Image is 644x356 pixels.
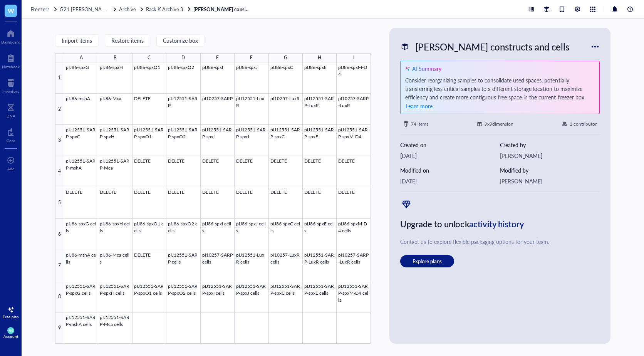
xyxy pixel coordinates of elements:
[250,53,253,62] div: F
[7,138,15,143] div: Core
[406,102,433,110] span: Learn more
[55,156,64,187] div: 4
[7,101,15,118] a: DNA
[55,34,99,47] button: Import items
[163,37,198,44] span: Customize box
[60,5,120,13] span: G21 [PERSON_NAME] -80
[55,187,64,218] div: 5
[9,329,13,332] span: NH
[55,125,64,156] div: 3
[400,166,500,175] div: Modified on
[2,64,20,69] div: Notebook
[3,314,19,319] div: Free plan
[1,40,20,44] div: Dashboard
[62,37,92,44] span: Import items
[570,120,597,128] div: 1 contributor
[216,53,219,62] div: E
[500,177,600,185] div: [PERSON_NAME]
[413,258,442,265] span: Explore plans
[193,6,251,13] a: [PERSON_NAME] constructs and cells
[55,94,64,125] div: 2
[55,312,64,344] div: 9
[400,141,500,149] div: Created on
[411,120,428,128] div: 74 items
[7,166,15,171] div: Add
[1,27,20,44] a: Dashboard
[55,250,64,281] div: 7
[60,6,117,13] a: G21 [PERSON_NAME] -80
[3,334,18,339] div: Account
[31,6,58,13] a: Freezers
[412,64,441,73] div: AI Summary
[400,255,600,267] a: Explore plans
[156,34,205,47] button: Customize box
[284,53,287,62] div: G
[400,177,500,185] div: [DATE]
[400,151,500,160] div: [DATE]
[400,237,600,246] div: Contact us to explore flexible packaging options for your team.
[148,53,151,62] div: C
[2,52,20,69] a: Notebook
[8,6,14,15] span: W
[2,77,19,94] a: Inventory
[318,53,321,62] div: H
[469,218,524,230] span: activity history
[353,53,354,62] div: I
[2,89,19,94] div: Inventory
[500,151,600,160] div: [PERSON_NAME]
[405,101,433,111] button: Learn more
[55,62,64,94] div: 1
[7,126,15,143] a: Core
[80,53,83,62] div: A
[500,166,600,175] div: Modified by
[105,34,150,47] button: Restore items
[55,281,64,312] div: 8
[400,217,600,231] div: Upgrade to unlock
[55,219,64,250] div: 6
[146,5,183,13] span: Rack K Archive 3
[119,5,136,13] span: Archive
[405,76,595,111] div: Consider reorganizing samples to consolidate used spaces, potentially transferring less critical ...
[114,53,117,62] div: B
[119,6,192,13] a: ArchiveRack K Archive 3
[400,255,454,267] button: Explore plans
[500,141,600,149] div: Created by
[181,53,185,62] div: D
[7,114,15,118] div: DNA
[485,120,513,128] div: 9 x 9 dimension
[412,39,573,55] div: [PERSON_NAME] constructs and cells
[31,5,50,13] span: Freezers
[111,37,144,44] span: Restore items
